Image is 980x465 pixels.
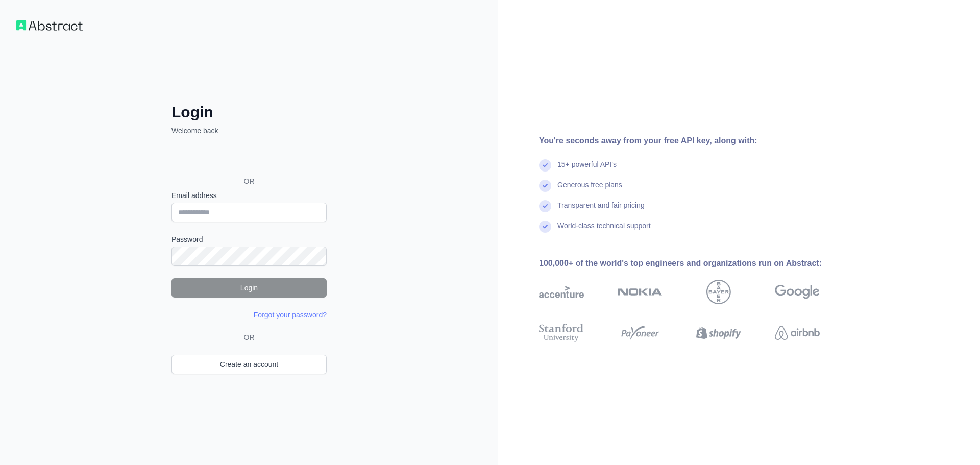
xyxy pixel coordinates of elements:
div: 100,000+ of the world's top engineers and organizations run on Abstract: [539,257,852,270]
iframe: Sign in with Google Button [166,147,330,169]
div: Generous free plans [557,180,622,200]
div: You're seconds away from your free API key, along with: [539,135,852,147]
span: OR [240,332,259,342]
img: shopify [696,322,741,344]
img: google [775,280,820,304]
label: Email address [171,190,327,201]
p: Welcome back [171,126,327,136]
img: check mark [539,221,551,233]
a: Create an account [171,355,327,374]
img: bayer [706,280,731,304]
img: payoneer [618,322,663,344]
img: check mark [539,180,551,192]
img: check mark [539,200,551,212]
img: Workflow [16,20,83,31]
label: Password [171,234,327,244]
img: airbnb [775,322,820,344]
h2: Login [171,103,327,121]
div: 15+ powerful API's [557,159,617,180]
div: Transparent and fair pricing [557,200,645,221]
div: World-class technical support [557,221,651,241]
button: Login [171,278,327,298]
img: check mark [539,159,551,172]
img: accenture [539,280,584,304]
span: OR [236,176,263,186]
img: nokia [618,280,663,304]
a: Forgot your password? [254,311,327,319]
img: stanford university [539,322,584,344]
